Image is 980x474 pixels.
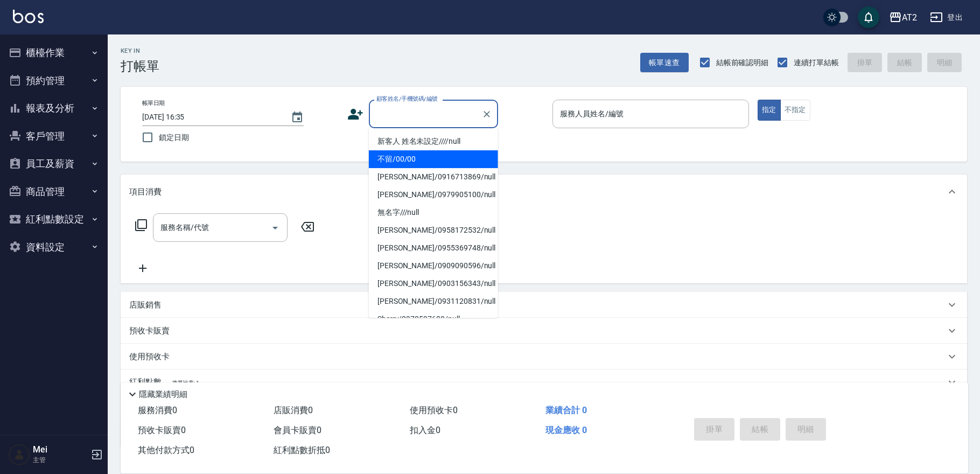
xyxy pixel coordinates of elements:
p: 紅利點數 [129,377,199,388]
li: [PERSON_NAME]/0955369748/null [369,239,498,257]
button: 登出 [926,8,967,27]
div: AT2 [902,11,917,24]
li: [PERSON_NAME]/0916713869/null [369,168,498,186]
p: 項目消費 [129,186,162,198]
p: 店販銷售 [129,299,162,311]
button: Clear [479,107,494,122]
div: 紅利點數換算比率: 1 [121,370,967,395]
button: 客戶管理 [4,122,103,150]
li: [PERSON_NAME]/0979905100/null [369,186,498,204]
span: 店販消費 0 [274,405,313,415]
span: 其他付款方式 0 [138,445,194,455]
p: 隱藏業績明細 [139,389,187,400]
button: 資料設定 [4,233,103,261]
span: 結帳前確認明細 [716,57,769,68]
button: AT2 [885,6,921,29]
li: [PERSON_NAME]/0909090596/null [369,257,498,275]
button: 櫃檯作業 [4,39,103,67]
button: 商品管理 [4,178,103,206]
span: 鎖定日期 [159,132,189,143]
span: 預收卡販賣 0 [138,425,186,435]
span: 連續打單結帳 [794,57,839,68]
div: 使用預收卡 [121,344,967,370]
span: 業績合計 0 [545,405,587,415]
button: save [858,6,879,28]
div: 項目消費 [121,175,967,209]
li: 新客人 姓名未設定////null [369,133,498,150]
span: 換算比率: 1 [172,380,199,386]
li: [PERSON_NAME]/0958172532/null [369,221,498,239]
p: 主管 [33,455,88,465]
img: Person [9,444,30,465]
span: 服務消費 0 [138,405,177,415]
button: 員工及薪資 [4,150,103,178]
label: 顧客姓名/手機號碼/編號 [376,95,438,103]
h5: Mei [33,444,88,455]
li: 無名字///null [369,204,498,221]
span: 紅利點數折抵 0 [274,445,330,455]
button: 不指定 [780,100,810,121]
button: Open [267,219,284,236]
button: 紅利點數設定 [4,205,103,233]
li: [PERSON_NAME]/0903156343/null [369,275,498,292]
span: 使用預收卡 0 [410,405,458,415]
p: 預收卡販賣 [129,325,170,337]
span: 現金應收 0 [545,425,587,435]
button: 帳單速查 [640,53,689,73]
input: YYYY/MM/DD hh:mm [142,108,280,126]
button: 報表及分析 [4,94,103,122]
li: [PERSON_NAME]/0931120831/null [369,292,498,310]
label: 帳單日期 [142,99,165,107]
h2: Key In [121,47,159,54]
p: 使用預收卡 [129,351,170,363]
h3: 打帳單 [121,59,159,74]
span: 扣入金 0 [410,425,440,435]
img: Logo [13,10,44,23]
button: 預約管理 [4,67,103,95]
li: Sherry/0970597680/null [369,310,498,328]
div: 預收卡販賣 [121,318,967,344]
li: 不留/00/00 [369,150,498,168]
button: 指定 [758,100,781,121]
div: 店販銷售 [121,292,967,318]
span: 會員卡販賣 0 [274,425,321,435]
button: Choose date, selected date is 2025-08-17 [284,104,310,130]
